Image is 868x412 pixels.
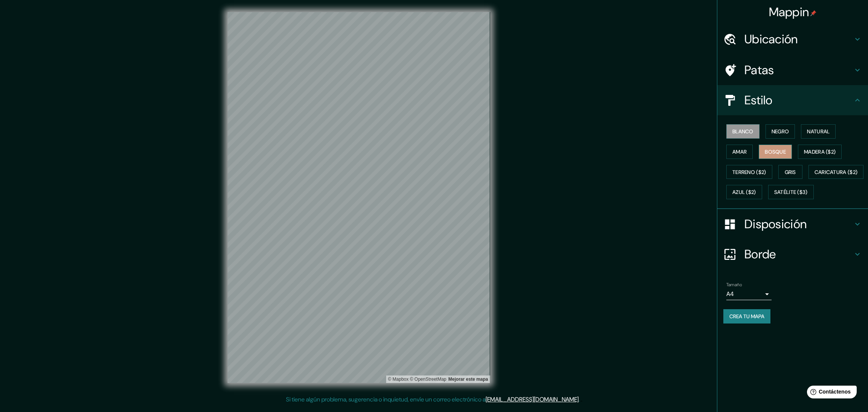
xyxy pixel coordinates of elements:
div: Disposición [717,209,868,239]
font: . [581,395,582,403]
font: Bosque [765,148,786,155]
font: Madera ($2) [804,148,836,155]
font: Natural [807,128,830,135]
font: Satélite ($3) [774,189,808,196]
img: pin-icon.png [810,10,816,16]
font: Patas [744,62,774,78]
div: Estilo [717,85,868,115]
a: Mapbox [388,377,409,382]
a: Mapa de OpenStreet [410,377,446,382]
button: Amar [726,145,753,159]
font: Azul ($2) [732,189,756,196]
div: Patas [717,55,868,85]
a: [EMAIL_ADDRESS][DOMAIN_NAME] [486,395,579,403]
div: Ubicación [717,24,868,54]
button: Terreno ($2) [726,165,772,179]
a: Map feedback [448,377,488,382]
font: Si tiene algún problema, sugerencia o inquietud, envíe un correo electrónico a [286,395,486,403]
font: Ubicación [744,31,798,47]
font: Disposición [744,216,807,232]
button: Caricatura ($2) [808,165,864,179]
font: Terreno ($2) [732,169,766,175]
button: Natural [801,124,836,139]
font: Gris [785,169,796,175]
div: A4 [726,288,772,300]
button: Crea tu mapa [723,309,770,323]
font: Mejorar este mapa [448,377,488,382]
font: Tamaño [726,282,742,288]
font: Borde [744,246,776,262]
div: Borde [717,239,868,269]
button: Azul ($2) [726,185,762,199]
font: . [579,395,580,403]
font: A4 [726,290,734,298]
font: Mappin [769,4,809,20]
button: Satélite ($3) [768,185,814,199]
iframe: Lanzador de widgets de ayuda [801,383,860,404]
font: Amar [732,148,747,155]
button: Gris [778,165,802,179]
button: Madera ($2) [798,145,842,159]
font: Negro [772,128,789,135]
button: Bosque [759,145,792,159]
font: © OpenStreetMap [410,377,446,382]
font: . [580,395,581,403]
font: Estilo [744,92,773,108]
button: Blanco [726,124,759,139]
font: © Mapbox [388,377,409,382]
font: Caricatura ($2) [815,169,858,175]
canvas: Mapa [228,12,490,383]
font: Crea tu mapa [729,313,764,320]
font: Blanco [732,128,753,135]
button: Negro [766,124,795,139]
